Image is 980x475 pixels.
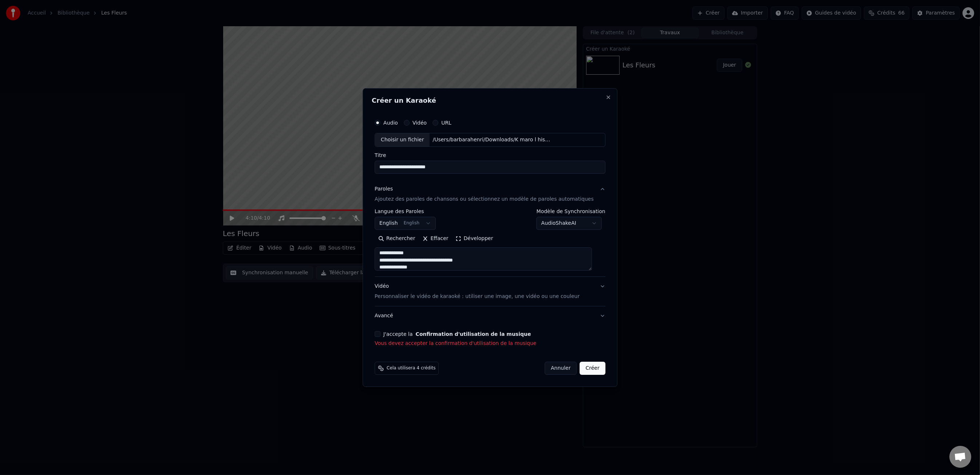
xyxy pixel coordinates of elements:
button: Avancé [375,306,605,325]
label: Audio [383,120,398,125]
p: Vous devez accepter la confirmation d'utilisation de la musique [375,340,605,347]
button: J'accepte la [416,331,531,337]
div: Vidéo [375,283,580,300]
button: Créer [580,362,605,375]
div: ParolesAjoutez des paroles de chansons ou sélectionnez un modèle de paroles automatiques [375,209,605,276]
button: Rechercher [375,233,419,244]
button: Développer [452,233,497,244]
label: Modèle de Synchronisation [537,209,605,214]
button: VidéoPersonnaliser le vidéo de karaoké : utiliser une image, une vidéo ou une couleur [375,277,605,306]
label: Titre [375,153,605,158]
span: Cela utilisera 4 crédits [387,365,435,371]
div: Paroles [375,185,393,193]
h2: Créer un Karaoké [372,97,608,104]
label: J'accepte la [383,331,531,337]
label: Langue des Paroles [375,209,436,214]
p: Personnaliser le vidéo de karaoké : utiliser une image, une vidéo ou une couleur [375,293,580,300]
p: Ajoutez des paroles de chansons ou sélectionnez un modèle de paroles automatiques [375,196,594,203]
div: /Users/barbarahenri/Downloads/K maro l histoire de luve-2.mp3 [430,136,554,144]
label: Vidéo [412,120,427,125]
div: Choisir un fichier [375,133,430,146]
button: ParolesAjoutez des paroles de chansons ou sélectionnez un modèle de paroles automatiques [375,180,605,209]
button: Annuler [545,362,577,375]
button: Effacer [419,233,452,244]
label: URL [441,120,451,125]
